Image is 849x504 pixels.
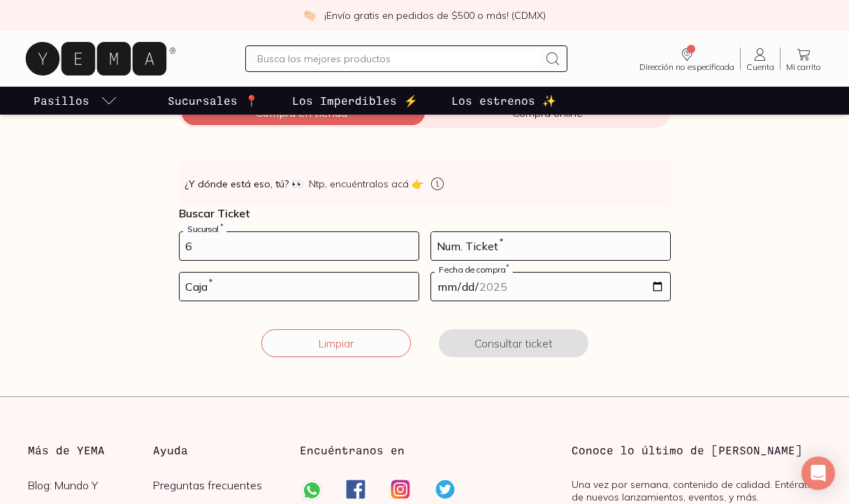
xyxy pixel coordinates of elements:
span: Ntp, encuéntralos acá 👉 [309,177,423,191]
p: Los Imperdibles ⚡️ [292,92,418,109]
a: pasillo-todos-link [31,87,120,115]
p: Una vez por semana, contenido de calidad. Entérate de nuevos lanzamientos, eventos, y más. [572,478,821,503]
p: Los estrenos ✨ [451,92,556,109]
a: Sucursales 📍 [165,87,261,115]
input: 123 [431,232,670,260]
button: Limpiar [261,329,411,357]
button: Consultar ticket [439,329,588,357]
a: Los estrenos ✨ [449,87,559,115]
input: 03 [180,273,419,301]
a: Mi carrito [781,46,827,71]
h3: Conoce lo último de [PERSON_NAME] [572,442,821,459]
div: Open Intercom Messenger [801,456,835,490]
label: Fecha de compra [435,264,513,275]
p: Buscar Ticket [179,206,671,220]
span: Dirección no especificada [639,63,734,71]
a: Los Imperdibles ⚡️ [289,87,421,115]
label: Sucursal [183,224,226,234]
p: ¡Envío gratis en pedidos de $500 o más! (CDMX) [324,8,546,22]
h3: Más de YEMA [28,442,153,459]
input: 14-05-2023 [431,273,670,301]
a: Blog: Mundo Y [28,478,153,492]
input: Busca los mejores productos [257,50,538,67]
a: Preguntas frecuentes [153,478,278,492]
input: 728 [180,232,419,260]
span: Mi carrito [786,63,821,71]
p: Pasillos [34,92,89,109]
a: Dirección no especificada [634,46,740,71]
h3: Ayuda [153,442,278,459]
span: 👀 [291,177,303,191]
h3: Encuéntranos en [300,442,405,459]
img: check [303,9,316,22]
p: Sucursales 📍 [168,92,259,109]
a: Cuenta [741,46,780,71]
span: Cuenta [746,63,774,71]
strong: ¿Y dónde está eso, tú? [184,177,303,191]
